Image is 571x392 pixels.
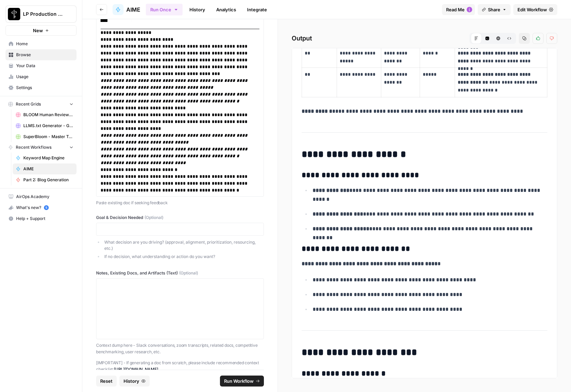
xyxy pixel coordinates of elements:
[5,191,77,202] a: AirOps Academy
[5,99,77,109] button: Recent Grids
[513,4,557,15] a: Edit Workflow
[103,239,264,252] li: What decision are you driving? (approval, alignment, prioritization, resourcing, etc.)
[243,4,271,15] a: Integrate
[16,101,41,107] span: Recent Grids
[212,4,240,15] a: Analytics
[13,174,77,185] a: Part 2: Blog Generation
[100,378,113,384] span: Reset
[23,155,73,161] span: Keyword Map Engine
[23,177,73,183] span: Part 2: Blog Generation
[16,74,73,80] span: Usage
[126,5,140,14] span: AIME
[96,376,117,387] button: Reset
[23,123,73,129] span: LLMS.txt Generator - Grid
[442,4,475,15] button: Read Me
[5,5,77,23] button: Workspace: LP Production Workloads
[478,4,511,15] button: Share
[146,4,183,15] button: Run Once
[16,85,73,91] span: Settings
[44,205,49,210] a: 5
[13,152,77,163] a: Keyword Map Engine
[292,33,557,44] h2: Output
[16,63,73,69] span: Your Data
[220,376,264,387] button: Run Workflow
[446,6,465,13] span: Read Me
[517,6,547,13] span: Edit Workflow
[23,112,73,118] span: BLOOM Human Review (ver2)
[5,25,77,36] button: New
[96,215,264,221] label: Goal & Decision Needed
[23,11,65,17] span: LP Production Workloads
[119,376,150,387] button: History
[5,82,77,93] a: Settings
[23,134,73,140] span: SuperBloom - Master Topic List
[488,6,500,13] span: Share
[124,378,139,384] span: History
[144,215,163,221] span: (Optional)
[5,49,77,60] a: Browse
[113,4,140,15] a: AIME
[224,378,254,384] span: Run Workflow
[13,109,77,120] a: BLOOM Human Review (ver2)
[96,270,264,276] label: Notes, Existing Docs, and Artifacts (Text)
[16,194,73,200] span: AirOps Academy
[13,163,77,174] a: AIME
[179,270,198,276] span: (Optional)
[8,8,20,20] img: LP Production Workloads Logo
[16,144,51,150] span: Recent Workflows
[103,254,264,260] li: If no decision, what understanding or action do you want?
[33,27,43,34] span: New
[96,342,264,355] p: Context dump here - Slack conversations, zoom transcripts, related docs, competitive benchmarking...
[13,120,77,131] a: LLMS.txt Generator - Grid
[114,367,158,372] a: [URL][DOMAIN_NAME]
[5,142,77,152] button: Recent Workflows
[5,71,77,82] a: Usage
[96,199,264,206] p: Paste existing doc if seeking feedback
[16,216,73,222] span: Help + Support
[16,41,73,47] span: Home
[5,60,77,71] a: Your Data
[5,213,77,224] button: Help + Support
[185,4,209,15] a: History
[6,203,76,213] div: What's new?
[16,52,73,58] span: Browse
[96,359,264,373] p: [IMPORTANT] - If generating a doc from scratch, please include recommended context checklist:
[23,166,73,172] span: AIME
[5,202,77,213] button: What's new? 5
[5,38,77,49] a: Home
[45,206,47,209] text: 5
[13,131,77,142] a: SuperBloom - Master Topic List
